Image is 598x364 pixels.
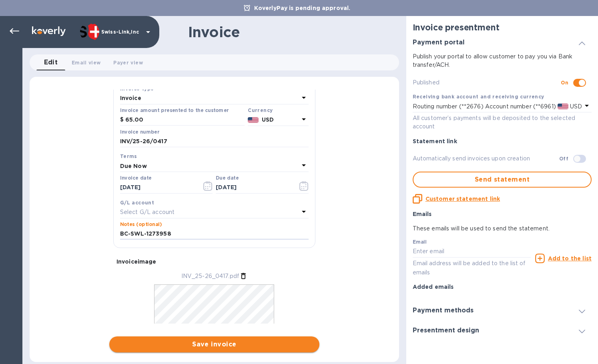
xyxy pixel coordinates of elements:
[413,307,474,314] h3: Payment methods
[120,95,141,101] b: Invoice
[120,182,196,194] input: Select date
[425,196,500,202] u: Customer statement link
[125,114,245,126] input: $ Enter invoice amount
[413,246,531,258] input: Enter email
[413,327,479,334] h3: Presentment design
[413,224,592,233] p: These emails will be used to send the statement.
[120,153,137,159] b: Terms
[413,154,559,163] p: Automatically send invoices upon creation
[413,78,561,87] p: Published
[413,102,556,111] p: Routing number (**2676) Account number (**6961)
[120,200,154,206] b: G/L account
[413,283,592,291] p: Added emails
[248,117,259,123] img: USD
[120,136,309,148] input: Enter invoice number
[420,175,584,184] span: Send statement
[109,336,319,352] button: Save invoice
[548,255,592,262] u: Add to the list
[413,137,592,145] p: Statement link
[216,176,239,181] label: Due date
[120,108,229,113] label: Invoice amount presented to the customer
[413,52,592,69] p: Publish your portal to allow customer to pay you via Bank transfer/ACH.
[248,107,273,113] b: Currency
[120,86,154,92] b: Invoice type
[120,208,175,216] p: Select G/L account
[413,259,531,277] p: Email address will be added to the list of emails
[558,104,568,109] img: USD
[120,222,162,227] label: Notes (optional)
[413,39,465,46] h3: Payment portal
[568,103,582,110] span: USD
[413,22,592,32] h2: Invoice presentment
[262,116,274,123] b: USD
[216,182,291,194] input: Due date
[116,258,312,266] p: Invoice image
[120,163,147,169] b: Due Now
[101,29,141,35] p: Swiss-Link,Inc
[413,114,592,131] p: All customer’s payments will be deposited to the selected account
[120,228,309,240] input: Enter notes
[120,130,159,134] label: Invoice number
[120,114,125,126] div: $
[72,58,100,67] span: Email view
[116,340,313,349] span: Save invoice
[561,80,568,86] b: On
[413,172,592,188] button: Send statement
[188,24,240,40] h1: Invoice
[413,94,544,100] b: Receiving bank account and receiving currency
[113,58,142,67] span: Payer view
[32,26,66,36] img: Logo
[120,176,152,181] label: Invoice date
[250,4,355,12] p: KoverlyPay is pending approval.
[181,272,239,280] p: INV_25-26_0417.pdf
[44,57,58,68] span: Edit
[559,156,568,162] b: Off
[413,240,427,245] label: Email
[413,210,592,218] p: Emails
